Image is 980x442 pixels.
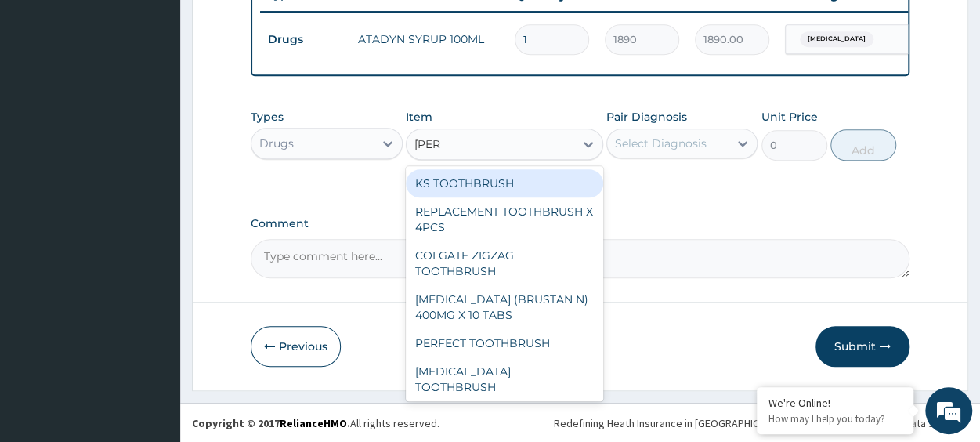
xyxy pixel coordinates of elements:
label: Comment [251,217,909,230]
div: We're Online! [768,396,902,410]
div: Select Diagnosis [615,136,707,151]
div: REPLACEMENT TOOTHBRUSH X 4PCS [406,197,603,241]
div: Redefining Heath Insurance in [GEOGRAPHIC_DATA] using Telemedicine and Data Science! [554,415,968,431]
div: COLGATE ZIGZAG TOOTHBRUSH [406,241,603,285]
div: [MEDICAL_DATA] (BRUSTAN N) 400MG X 10 TABS [406,285,603,329]
a: RelianceHMO [280,416,347,430]
img: d_794563401_company_1708531726252_794563401 [29,78,63,118]
span: We're online! [91,125,216,284]
label: Unit Price [761,109,818,125]
label: Types [251,110,284,124]
div: Drugs [259,136,294,151]
button: Submit [815,326,909,367]
p: How may I help you today? [768,412,902,426]
label: Item [406,109,432,125]
div: PERFECT TOOTHBRUSH [406,329,603,357]
td: ATADYN SYRUP 100ML [350,24,507,55]
button: Add [830,129,896,161]
div: Chat with us now [81,88,263,108]
span: [MEDICAL_DATA] [800,31,873,47]
strong: Copyright © 2017 . [192,416,350,430]
div: [MEDICAL_DATA] TOOTHBRUSH [406,357,603,401]
div: Minimize live chat window [257,8,295,45]
label: Pair Diagnosis [606,109,687,125]
textarea: Type your message and hit 'Enter' [8,284,298,339]
td: Drugs [260,25,350,54]
button: Previous [251,326,341,367]
div: KS TOOTHBRUSH [406,169,603,197]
